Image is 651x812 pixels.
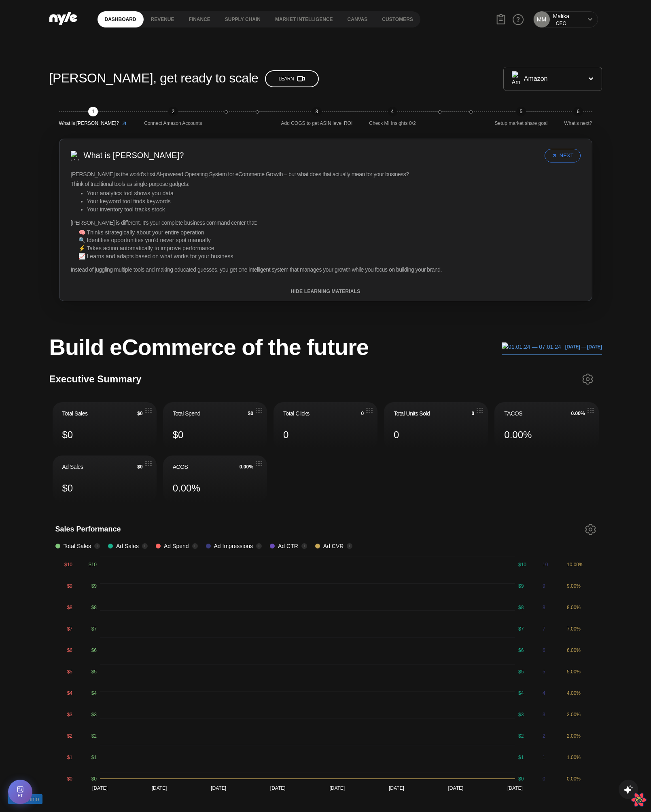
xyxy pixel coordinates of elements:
span: Ad Sales [62,463,83,471]
p: Think of traditional tools as single-purpose gadgets: [71,180,581,188]
tspan: 8 [543,605,545,610]
tspan: $2 [67,733,72,739]
tspan: $6 [91,647,97,653]
tspan: $7 [91,626,97,632]
span: FT [17,794,23,798]
a: Dashboard [98,11,144,27]
span: Ad Sales [116,542,139,550]
tspan: [DATE] [270,785,285,791]
img: 01.01.24 — 07.01.24 [502,342,561,351]
span: 0 [394,428,399,442]
span: Total Units Sold [394,409,430,418]
span: Check MI Insights 0/2 [369,120,416,127]
li: 🧠 Thinks strategically about your entire operation [78,229,581,237]
a: Market Intelligence [268,11,340,27]
p: Learn [279,75,305,82]
tspan: $3 [67,712,72,717]
button: i [301,543,307,549]
li: ⚡ Takes action automatically to improve performance [78,245,581,253]
tspan: 1.00% [567,755,581,760]
div: Malika [553,12,569,20]
tspan: $5 [67,669,72,675]
tspan: $8 [67,605,72,610]
span: Ad Spend [164,542,189,550]
span: Total Clicks [283,409,310,418]
div: 5 [516,107,526,116]
tspan: $0 [91,776,97,782]
span: $0 [137,411,142,416]
tspan: 4 [543,690,545,696]
tspan: $3 [91,712,97,717]
button: Total Sales$0$0 [53,402,157,449]
p: Instead of juggling multiple tools and making educated guesses, you get one intelligent system th... [71,266,581,274]
button: [DATE] — [DATE] [502,339,602,355]
tspan: $7 [518,626,524,632]
tspan: 4.00% [567,690,581,696]
span: Setup market share goal [495,120,548,127]
tspan: $10 [88,562,96,567]
tspan: 3.00% [567,712,581,717]
button: Open Feature Toggle Debug Panel [8,780,32,804]
span: 0.00% [571,411,585,416]
span: $0 [248,411,253,416]
button: Debug Info [8,794,42,804]
h1: Build eCommerce of the future [49,335,369,359]
span: 0 [283,428,288,442]
button: i [192,543,198,549]
span: Ad Impressions [214,542,253,550]
button: Total Spend$0$0 [163,402,267,449]
li: Your analytics tool shows you data [87,190,581,198]
span: Total Spend [173,409,200,418]
tspan: $5 [518,669,524,675]
tspan: $10 [64,562,72,567]
tspan: $8 [518,605,524,610]
tspan: 5.00% [567,669,581,675]
h3: What is [PERSON_NAME]? [84,149,184,162]
button: Total Units Sold00 [384,402,488,449]
span: Add COGS to get ASIN level ROI [281,120,353,127]
tspan: 8.00% [567,605,581,610]
img: LightBulb [71,151,81,160]
span: ACOS [173,463,188,471]
tspan: $9 [91,583,97,589]
a: Canvas [340,11,375,27]
button: ACOS0.00%0.00% [163,456,267,502]
p: [PERSON_NAME], get ready to scale [49,68,259,88]
span: 0.00% [240,464,253,470]
span: Connect Amazon Accounts [144,120,202,127]
tspan: [DATE] [211,785,226,791]
button: Amazon [503,67,602,91]
button: HIDE LEARNING MATERIALS [59,289,592,294]
p: [PERSON_NAME] is different. It's your complete business command center that: [71,219,581,227]
div: 3 [312,107,322,116]
tspan: $1 [91,755,97,760]
span: Total Sales [62,409,88,418]
tspan: 7 [543,626,545,632]
span: 0 [472,411,475,416]
tspan: 5 [543,669,545,675]
span: 0 [361,411,364,416]
tspan: $1 [518,755,524,760]
button: i [94,543,100,549]
span: $0 [62,428,73,442]
div: CEO [553,20,569,27]
button: Ad Sales$0$0 [53,456,157,502]
button: i [142,543,148,549]
span: What’s next? [564,120,592,127]
a: Supply chain [218,11,268,27]
tspan: $4 [91,690,97,696]
tspan: $6 [67,647,72,653]
tspan: $2 [518,733,524,739]
tspan: 2 [543,733,545,739]
tspan: [DATE] [329,785,345,791]
tspan: 2.00% [567,733,581,739]
h1: Sales Performance [55,524,121,538]
tspan: $9 [67,583,72,589]
tspan: $0 [518,776,524,782]
button: TACOS0.00%0.00% [494,402,598,449]
a: finance [182,11,218,27]
button: Learn [265,70,319,87]
tspan: $4 [518,690,524,696]
tspan: 0 [543,776,545,782]
tspan: $6 [518,647,524,653]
